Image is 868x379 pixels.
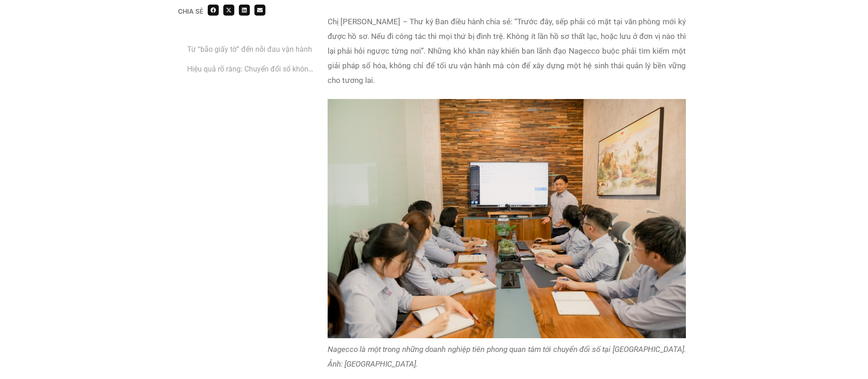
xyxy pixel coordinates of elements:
[328,14,686,88] p: Chị [PERSON_NAME] – Thư ký Ban điều hành chia sẻ: “Trước đây, sếp phải có mặt tại văn phòng mới k...
[254,5,265,16] div: Share on email
[208,5,219,16] div: Share on facebook
[328,345,686,368] em: Nagecco là một trong những doanh nghiệp tiên phong quan tâm tới chuyển đổi số tại [GEOGRAPHIC_DAT...
[178,8,203,15] div: Chia sẻ
[187,63,314,75] a: Hiệu quả rõ ràng: Chuyển đổi số không chỉ là lý thuyết
[239,5,250,16] div: Share on linkedin
[187,44,312,55] a: Từ “bão giấy tờ” đến nỗi đau vận hành
[223,5,234,16] div: Share on x-twitter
